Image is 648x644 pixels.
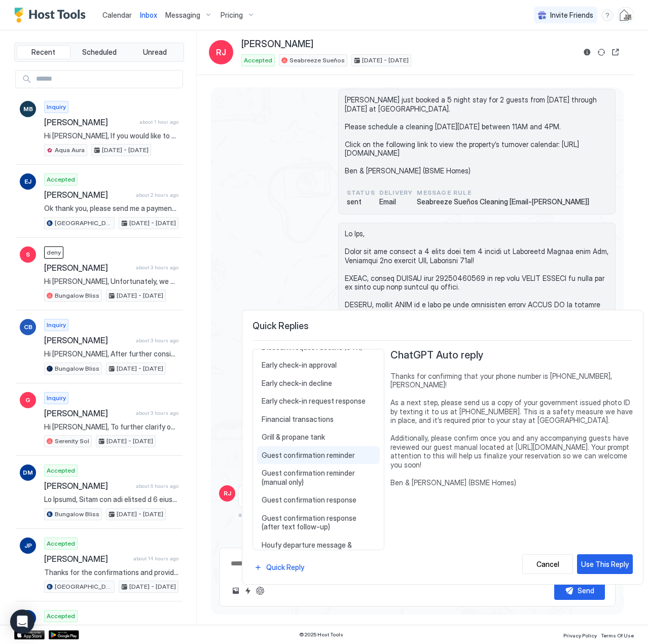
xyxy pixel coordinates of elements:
span: Early check-in decline [262,379,375,388]
div: Quick Reply [266,562,304,573]
span: Thanks for confirming that your phone number is [PHONE_NUMBER], [PERSON_NAME]! As a next step, pl... [390,372,633,487]
button: Cancel [522,554,573,574]
button: Quick Reply [253,560,306,574]
div: Use This Reply [581,559,629,569]
span: ChatGPT Auto reply [390,349,484,362]
span: Early check-in approval [262,361,375,370]
span: Houfy departure message & security deposit refund [262,541,375,558]
span: Early check-in request response [262,397,375,406]
span: Quick Replies [253,320,633,332]
button: Use This Reply [577,554,633,574]
div: Cancel [536,559,559,569]
span: Guest confirmation reminder [262,451,375,460]
div: Open Intercom Messenger [10,610,34,634]
span: Financial transactions [262,415,375,424]
span: Guest confirmation response [262,495,375,505]
span: Guest confirmation reminder (manual only) [262,469,375,486]
span: Grill & propane tank [262,433,375,442]
span: Guest confirmation response (after text follow-up) [262,514,375,531]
